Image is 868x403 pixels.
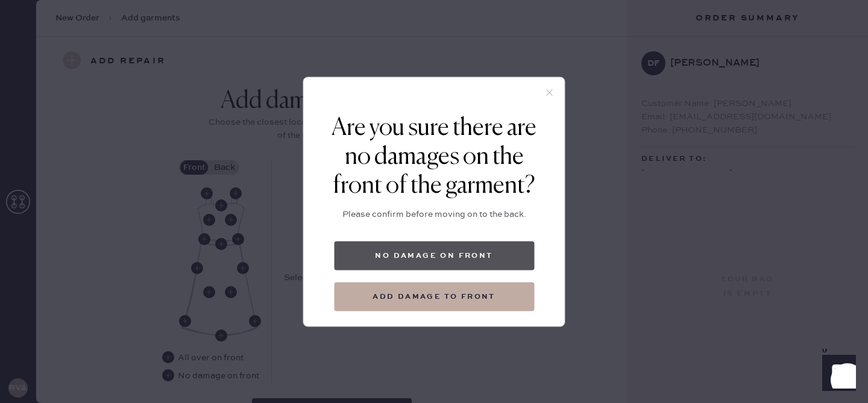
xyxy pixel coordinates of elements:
button: Add damage to front [334,282,534,311]
div: Are you sure there are no damages on the front of the garment? [322,113,547,200]
button: No damage on front [334,241,534,270]
iframe: Front Chat [811,349,863,401]
div: Please confirm before moving on to the back. [342,207,526,220]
